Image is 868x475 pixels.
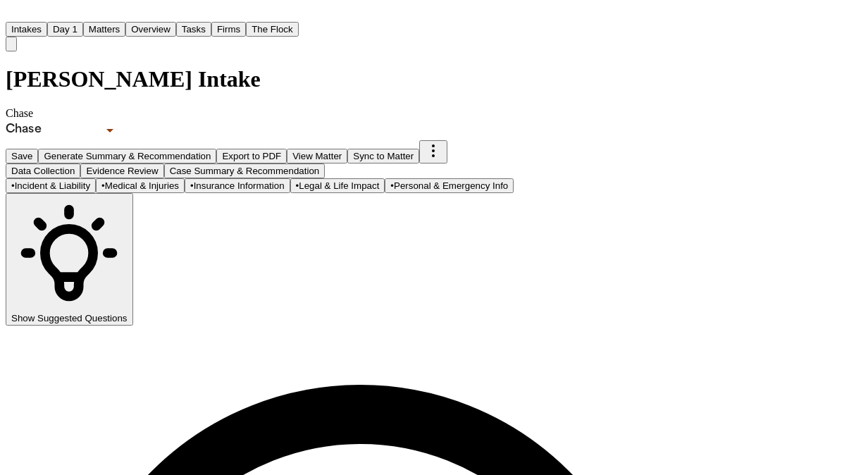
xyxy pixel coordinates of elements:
[185,178,290,193] button: Go to Insurance Information
[190,180,194,191] span: •
[96,178,185,193] button: Go to Medical & Injuries
[299,180,379,191] span: Legal & Life Impact
[287,149,347,164] button: View Matter
[296,180,299,191] span: •
[211,22,246,37] button: Firms
[211,23,246,35] a: Firms
[394,180,508,191] span: Personal & Emergency Info
[290,178,385,193] button: Go to Legal & Life Impact
[83,23,125,35] a: Matters
[38,149,216,164] button: Generate Summary & Recommendation
[6,149,38,164] button: Save
[105,180,179,191] span: Medical & Injuries
[347,149,419,164] button: Sync to Matter
[194,180,285,191] span: Insurance Information
[176,23,211,35] a: Tasks
[83,22,125,37] button: Matters
[6,178,96,193] button: Go to Incident & Liability
[6,164,715,178] nav: Intake steps
[6,9,23,21] a: Home
[47,23,83,35] a: Day 1
[125,22,176,37] button: Overview
[6,66,715,92] h1: [PERSON_NAME] Intake
[6,23,47,35] a: Intakes
[385,178,514,193] button: Go to Personal & Emergency Info
[390,180,394,191] span: •
[6,164,80,178] button: Go to Data Collection step
[6,22,47,37] button: Intakes
[47,22,83,37] button: Day 1
[176,22,211,37] button: Tasks
[11,180,15,191] span: •
[6,107,33,119] span: Chase
[164,164,325,178] button: Go to Case Summary & Recommendation step
[6,193,133,326] button: Show Suggested Questions
[125,23,176,35] a: Overview
[419,140,447,164] button: More actions
[101,180,105,191] span: •
[216,149,287,164] button: Export to PDF
[6,6,23,19] img: Finch Logo
[80,164,163,178] button: Go to Evidence Review step
[6,121,118,140] div: Update intake status
[15,180,90,191] span: Incident & Liability
[6,124,42,135] span: Chase
[246,22,299,37] button: The Flock
[246,23,299,35] a: The Flock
